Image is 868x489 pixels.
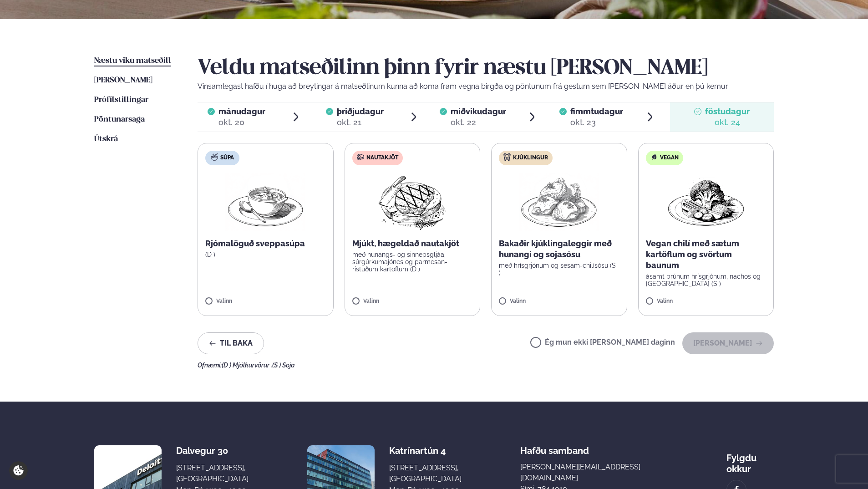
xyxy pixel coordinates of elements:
img: beef.svg [357,153,364,161]
span: [PERSON_NAME] [94,76,152,84]
a: Pöntunarsaga [94,114,145,125]
img: soup.svg [211,153,218,161]
button: Til baka [198,332,264,354]
img: chicken.svg [503,153,511,161]
a: Útskrá [94,134,118,145]
span: Súpa [220,154,234,162]
div: Ofnæmi: [198,362,774,369]
p: Vegan chilí með sætum kartöflum og svörtum baunum [646,238,766,271]
div: [STREET_ADDRESS], [GEOGRAPHIC_DATA] [389,463,462,484]
img: Chicken-thighs.png [519,173,599,231]
p: Bakaðir kjúklingaleggir með hunangi og sojasósu [499,238,619,260]
p: Rjómalöguð sveppasúpa [205,238,326,249]
span: (S ) Soja [272,362,295,369]
img: Vegan.png [666,173,746,231]
div: Dalvegur 30 [176,445,249,456]
div: [STREET_ADDRESS], [GEOGRAPHIC_DATA] [176,463,249,484]
a: [PERSON_NAME][EMAIL_ADDRESS][DOMAIN_NAME] [520,462,668,484]
div: Katrínartún 4 [389,445,462,456]
img: Soup.png [225,173,305,231]
div: okt. 22 [451,117,506,128]
img: Vegan.svg [650,153,658,161]
span: mánudagur [218,107,265,116]
p: með hunangs- og sinnepsgljáa, súrgúrkumajónes og parmesan-ristuðum kartöflum (D ) [352,251,473,273]
p: Vinsamlegast hafðu í huga að breytingar á matseðlinum kunna að koma fram vegna birgða og pöntunum... [198,81,774,92]
img: Beef-Meat.png [372,173,452,231]
div: okt. 23 [570,117,623,128]
p: með hrísgrjónum og sesam-chilísósu (S ) [499,262,619,276]
p: ásamt brúnum hrísgrjónum, nachos og [GEOGRAPHIC_DATA] (S ) [646,273,766,287]
span: þriðjudagur [337,107,384,116]
div: okt. 20 [218,117,265,128]
div: okt. 21 [337,117,384,128]
span: Hafðu samband [520,438,589,456]
span: Prófílstillingar [94,96,148,104]
span: Nautakjöt [366,154,398,162]
span: fimmtudagur [570,107,623,116]
button: [PERSON_NAME] [682,332,774,354]
h2: Veldu matseðilinn þinn fyrir næstu [PERSON_NAME] [198,56,774,81]
a: Næstu viku matseðill [94,56,171,66]
div: Fylgdu okkur [726,445,774,474]
span: Næstu viku matseðill [94,57,171,65]
span: miðvikudagur [451,107,506,116]
div: okt. 24 [705,117,750,128]
a: [PERSON_NAME] [94,75,152,86]
span: Kjúklingur [513,154,548,162]
p: (D ) [205,251,326,258]
span: Vegan [660,154,679,162]
span: Pöntunarsaga [94,116,145,123]
a: Prófílstillingar [94,95,148,106]
span: Útskrá [94,135,118,143]
span: föstudagur [705,107,750,116]
a: Cookie settings [9,461,28,480]
span: (D ) Mjólkurvörur , [222,362,272,369]
p: Mjúkt, hægeldað nautakjöt [352,238,473,249]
